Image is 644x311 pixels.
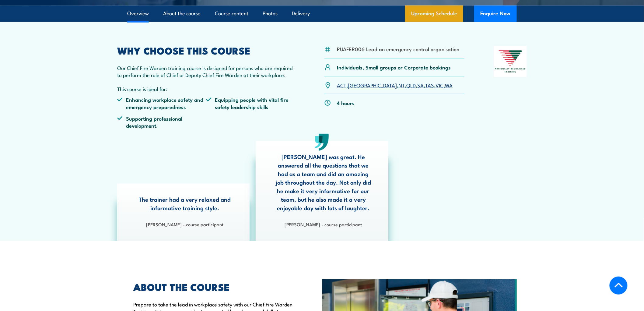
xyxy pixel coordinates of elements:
[445,81,453,89] a: WA
[417,81,424,89] a: SA
[494,46,527,77] img: Nationally Recognised Training logo.
[337,81,346,89] a: ACT
[215,5,248,22] a: Course content
[117,46,295,55] h2: WHY CHOOSE THIS COURSE
[135,195,234,212] p: The trainer had a very relaxed and informative training style.
[292,5,310,22] a: Delivery
[337,82,453,89] p: , , , , , , ,
[405,5,463,22] a: Upcoming Schedule
[474,5,517,22] button: Enquire Now
[425,81,434,89] a: TAS
[117,115,206,129] li: Supporting professional development.
[127,5,149,22] a: Overview
[163,5,201,22] a: About the course
[406,81,416,89] a: QLD
[337,64,451,71] p: Individuals, Small groups or Corporate bookings
[398,81,405,89] a: NT
[263,5,278,22] a: Photos
[117,85,295,92] p: This course is ideal for:
[117,64,295,79] p: Our Chief Fire Warden training course is designed for persons who are required to perform the rol...
[146,221,223,228] strong: [PERSON_NAME] - course participant
[117,96,206,110] li: Enhancing workplace safety and emergency preparedness
[436,81,443,89] a: VIC
[206,96,295,110] li: Equipping people with vital fire safety leadership skills
[337,99,355,106] p: 4 hours
[133,282,294,291] h2: ABOUT THE COURSE
[274,152,373,212] p: [PERSON_NAME] was great. He answered all the questions that we had as a team and did an amazing j...
[337,45,459,52] li: PUAFER006 Lead an emergency control organisation
[348,81,397,89] a: [GEOGRAPHIC_DATA]
[285,221,362,228] strong: [PERSON_NAME] - course participant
